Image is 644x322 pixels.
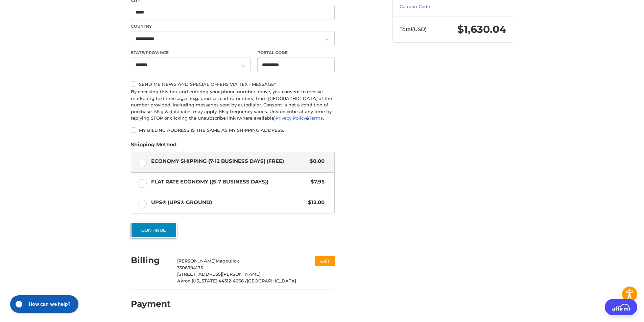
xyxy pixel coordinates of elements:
[131,141,176,152] legend: Shipping Method
[309,115,323,121] a: Terms
[131,81,335,87] label: Send me news and special offers via text message*
[257,50,335,56] label: Postal Code
[7,293,80,315] iframe: Gorgias live chat messenger
[307,178,325,186] span: $7.95
[247,278,296,283] span: [GEOGRAPHIC_DATA]
[131,23,335,29] label: Country
[131,222,177,238] button: Continue
[177,258,216,264] span: [PERSON_NAME]
[131,299,171,309] h2: Payment
[315,256,335,266] button: Edit
[276,115,306,121] a: Privacy Policy
[457,23,506,35] span: $1,630.04
[306,157,325,165] span: $0.00
[131,255,170,266] h2: Billing
[400,4,430,9] a: Coupon Code
[131,127,335,133] label: My billing address is the same as my shipping address.
[177,278,192,283] span: Akron,
[151,178,308,186] span: Flat Rate Economy ((5-7 Business Days))
[131,89,335,122] div: By checking this box and entering your phone number above, you consent to receive marketing text ...
[400,26,427,32] span: Total (USD)
[192,278,218,283] span: [US_STATE],
[131,50,251,56] label: State/Province
[216,258,239,264] span: Magoulick
[305,199,325,206] span: $12.00
[151,199,305,206] span: UPS® (UPS® Ground)
[151,157,307,165] span: Economy Shipping (7-12 Business Days) (Free)
[177,265,203,270] span: 3306994175
[218,278,247,283] span: 44312-4666 /
[177,271,261,277] span: [STREET_ADDRESS][PERSON_NAME]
